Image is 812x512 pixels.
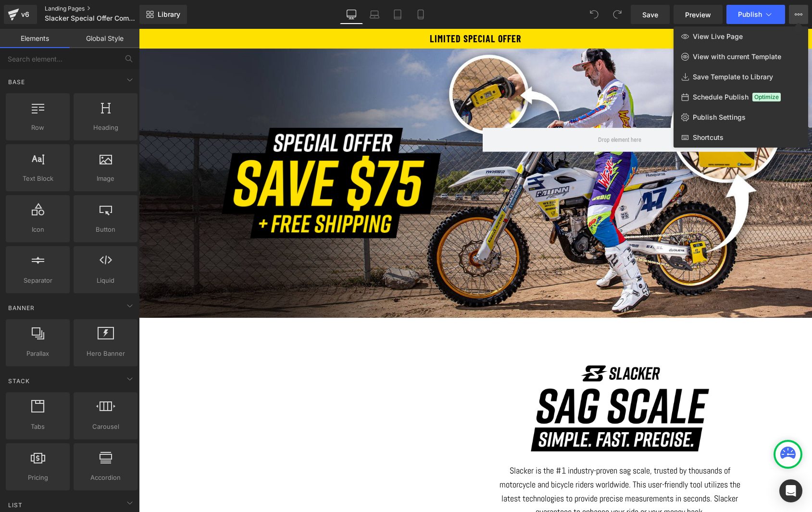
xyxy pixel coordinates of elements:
[76,174,135,184] span: Image
[70,29,139,48] a: Global Style
[9,422,67,432] span: Tabs
[9,123,67,133] span: Row
[76,275,135,286] span: Liquid
[738,11,762,18] span: Publish
[45,5,155,12] a: Landing Pages
[7,500,24,510] span: List
[693,113,746,122] span: Publish Settings
[693,133,724,142] span: Shortcuts
[7,77,26,87] span: Base
[779,479,802,502] div: Open Intercom Messenger
[9,473,67,483] span: Pricing
[53,325,332,494] iframe: Slacker Digital Sag Scale Overview
[693,93,749,101] span: Schedule Publish
[45,14,137,22] span: Slacker Special Offer Combo - Save $75
[76,422,135,432] span: Carousel
[585,5,604,24] button: Undo
[685,10,711,20] span: Preview
[642,10,658,20] span: Save
[76,349,135,359] span: Hero Banner
[7,376,31,386] span: Stack
[7,303,36,312] span: Banner
[76,225,135,235] span: Button
[608,5,627,24] button: Redo
[386,5,409,24] a: Tablet
[9,225,67,235] span: Icon
[9,275,67,286] span: Separator
[9,349,67,359] span: Parallax
[789,5,808,24] button: View Live PageView with current TemplateSave Template to LibrarySchedule PublishOptimizePublish S...
[363,5,386,24] a: Laptop
[139,5,187,24] a: New Library
[693,32,743,41] span: View Live Page
[4,5,37,24] a: v6
[693,52,781,61] span: View with current Template
[76,123,135,133] span: Heading
[353,435,608,490] p: Slacker is the #1 industry-proven sag scale, trusted by thousands of motorcycle and bicycle rider...
[693,73,773,81] span: Save Template to Library
[409,5,432,24] a: Mobile
[19,8,31,21] div: v6
[158,10,180,19] span: Library
[340,5,363,24] a: Desktop
[76,473,135,483] span: Accordion
[9,174,67,184] span: Text Block
[752,93,781,101] span: Optimize
[674,5,723,24] a: Preview
[726,5,785,24] button: Publish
